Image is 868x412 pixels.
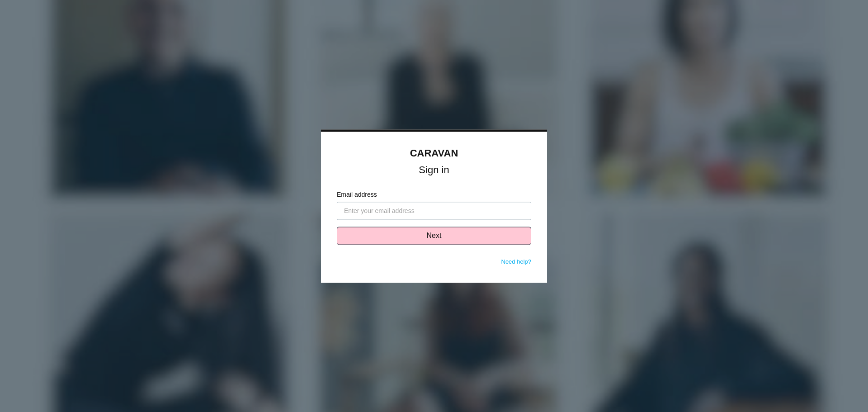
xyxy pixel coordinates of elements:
input: Enter your email address [337,202,531,220]
label: Email address [337,190,531,199]
h1: Sign in [337,166,531,174]
a: CARAVAN [410,147,458,159]
button: Next [337,227,531,245]
a: Need help? [501,258,532,265]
